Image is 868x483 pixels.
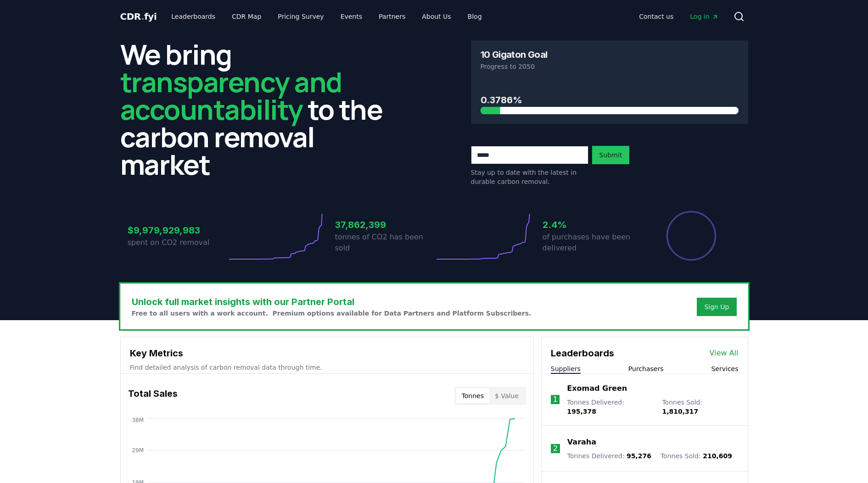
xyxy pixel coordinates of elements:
[471,168,588,186] p: Stay up to date with the latest in durable carbon removal.
[551,346,614,360] h3: Leaderboards
[128,237,227,248] p: spent on CO2 removal
[697,298,736,316] button: Sign Up
[224,8,269,25] a: CDR Map
[335,232,434,254] p: tonnes of CO2 has been sold
[130,363,524,372] p: Find detailed analysis of carbon removal data through time.
[567,437,596,448] a: Varaha
[130,346,524,360] h3: Key Metrics
[704,302,729,311] a: Sign Up
[690,12,718,21] span: Log in
[592,146,630,164] button: Submit
[662,398,738,416] p: Tonnes Sold :
[703,452,732,460] span: 210,609
[164,8,223,25] a: Leaderboards
[632,8,681,25] a: Contact us
[567,383,627,394] a: Exomad Green
[333,8,370,25] a: Events
[489,389,524,403] button: $ Value
[627,452,651,460] span: 95,276
[711,364,738,373] button: Services
[460,8,489,25] a: Blog
[335,218,434,232] h3: 37,862,399
[683,8,726,25] a: Log in
[662,408,698,415] span: 1,810,317
[553,443,558,454] p: 2
[414,8,458,25] a: About Us
[481,62,739,71] p: Progress to 2050
[128,387,178,405] h3: Total Sales
[128,223,227,237] h3: $9,979,929,983
[371,8,413,25] a: Partners
[567,398,653,416] p: Tonnes Delivered :
[632,8,726,25] nav: Main
[120,11,157,22] span: CDR fyi
[132,417,144,423] tspan: 38M
[710,348,739,359] a: View All
[551,364,581,373] button: Suppliers
[120,40,398,178] h2: We bring to the carbon removal market
[456,389,489,403] button: Tonnes
[661,451,732,461] p: Tonnes Sold :
[543,218,642,232] h3: 2.4%
[120,10,157,23] a: CDR.fyi
[132,447,144,454] tspan: 29M
[481,50,548,59] h3: 10 Gigaton Goal
[141,11,144,22] span: .
[553,394,557,405] p: 1
[481,93,739,107] h3: 0.3786%
[132,295,532,309] h3: Unlock full market insights with our Partner Portal
[567,451,651,461] p: Tonnes Delivered :
[132,309,532,318] p: Free to all users with a work account. Premium options available for Data Partners and Platform S...
[543,232,642,254] p: of purchases have been delivered
[120,63,342,128] span: transparency and accountability
[567,408,596,415] span: 195,378
[270,8,331,25] a: Pricing Survey
[628,364,664,373] button: Purchasers
[666,210,717,261] div: Percentage of sales delivered
[164,8,489,25] nav: Main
